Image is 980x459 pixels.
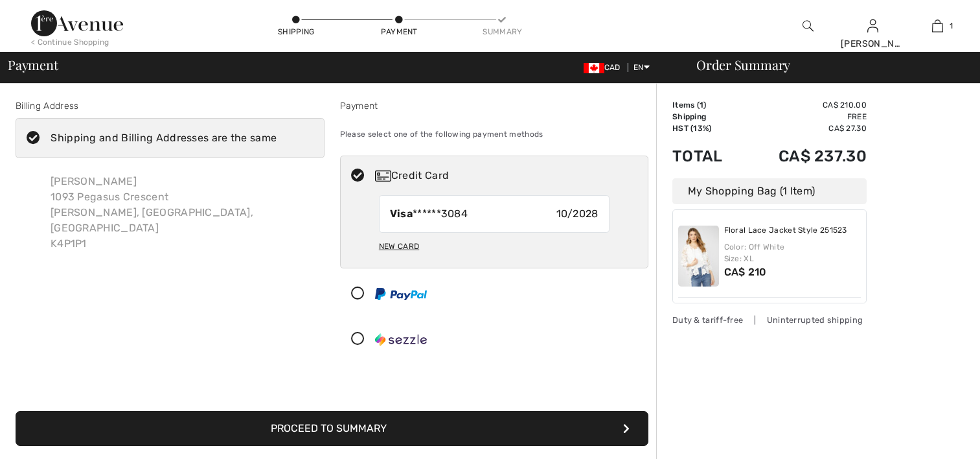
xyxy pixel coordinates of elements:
[743,123,867,134] td: CA$ 27.30
[743,99,867,111] td: CA$ 210.00
[379,235,419,257] div: New Card
[724,266,767,278] span: CA$ 210
[375,171,391,182] img: Credit Card
[340,99,649,113] div: Payment
[8,58,58,71] span: Payment
[40,163,325,262] div: [PERSON_NAME] 1093 Pegasus Crescent [PERSON_NAME], [GEOGRAPHIC_DATA], [GEOGRAPHIC_DATA] K4P1P1
[724,226,847,236] a: Floral Lace Jacket Style 251523
[672,123,743,134] td: HST (13%)
[867,19,878,32] a: Sign In
[950,20,953,32] span: 1
[31,36,109,48] div: < Continue Shopping
[16,99,325,113] div: Billing Address
[380,26,418,38] div: Payment
[31,10,123,36] img: 1ère Avenue
[584,63,604,73] img: Canadian Dollar
[556,206,598,222] span: 10/2028
[633,63,650,72] span: EN
[700,100,703,110] span: 1
[743,134,867,178] td: CA$ 237.30
[672,111,743,123] td: Shipping
[681,58,972,71] div: Order Summary
[906,18,969,34] a: 1
[340,118,649,150] div: Please select one of the following payment methods
[724,241,861,265] div: Color: Off White Size: XL
[375,288,427,300] img: PayPal
[743,111,867,123] td: Free
[672,314,867,326] div: Duty & tariff-free | Uninterrupted shipping
[932,18,943,34] img: My Bag
[375,333,427,346] img: Sezzle
[803,18,814,34] img: search the website
[841,37,904,51] div: [PERSON_NAME]
[483,26,521,38] div: Summary
[584,63,626,72] span: CAD
[678,226,719,287] img: Floral Lace Jacket Style 251523
[51,130,277,146] div: Shipping and Billing Addresses are the same
[277,26,315,38] div: Shipping
[16,411,648,446] button: Proceed to Summary
[672,178,867,204] div: My Shopping Bag (1 Item)
[375,168,639,183] div: Credit Card
[390,207,413,220] strong: Visa
[672,99,743,111] td: Items ( )
[867,18,878,34] img: My Info
[672,134,743,178] td: Total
